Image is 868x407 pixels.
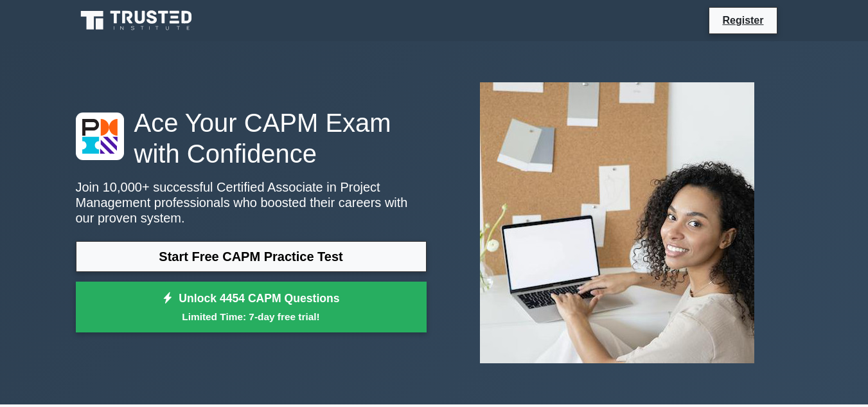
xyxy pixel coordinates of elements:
[714,12,771,28] a: Register
[76,179,427,226] p: Join 10,000+ successful Certified Associate in Project Management professionals who boosted their...
[92,309,411,324] small: Limited Time: 7-day free trial!
[76,107,427,169] h1: Ace Your CAPM Exam with Confidence
[76,241,427,272] a: Start Free CAPM Practice Test
[76,282,427,333] a: Unlock 4454 CAPM QuestionsLimited Time: 7-day free trial!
